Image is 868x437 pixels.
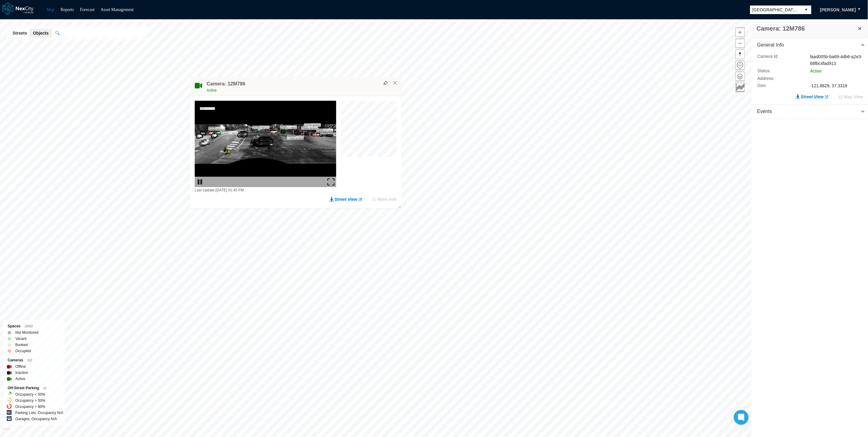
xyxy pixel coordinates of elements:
[207,81,245,87] h4: Camera: 12M786
[757,24,857,33] h3: Camera: 12M786
[796,94,829,100] a: Street View
[757,53,801,67] label: Camera Id :
[15,348,31,354] label: Occupied
[61,7,74,12] a: Reports
[101,7,134,12] a: Asset Management
[24,325,33,328] span: 20682
[8,357,60,364] div: Cameras
[15,376,25,382] label: Active
[15,416,57,422] label: Garages, Occupancy N/A
[207,88,217,92] span: Active
[8,385,60,391] div: Off-Street Parking
[15,336,26,342] label: Vacant
[757,68,801,74] label: Status :
[820,7,856,13] span: [PERSON_NAME]
[757,75,801,81] label: Address :
[735,61,745,70] button: Home
[735,50,745,59] button: Reset bearing to north
[383,81,388,85] img: svg%3e
[757,82,801,89] label: Geo :
[735,28,745,37] button: Zoom in
[3,428,10,435] a: Mapbox homepage
[801,94,824,100] span: Street View
[757,42,784,49] span: General Info
[735,72,745,81] button: Layers management
[753,7,799,13] span: [GEOGRAPHIC_DATA][PERSON_NAME]
[13,30,27,36] span: Streets
[15,342,28,348] label: Booked
[341,101,400,160] canvas: Map
[15,404,45,410] label: Occupancy > 80%
[196,179,204,186] img: play
[810,82,863,89] div: -121.8829, 37.3319
[15,330,38,336] label: Not Monitored
[15,410,63,416] label: Parking Lots, Occupancy N/A
[195,187,336,194] div: Last Update: [DATE] 01:45 PM
[9,29,30,37] button: Streets
[80,7,94,12] a: Forecast
[15,397,45,404] label: Occupancy > 50%
[393,80,398,86] button: Close popup
[802,6,811,14] button: select
[327,179,335,186] img: expand
[810,53,863,67] div: faad005b-ba69-4db6-a2e3-68fbc4fad913
[329,197,363,203] a: Street View
[15,391,45,397] label: Occupancy < 50%
[8,323,60,330] div: Spaces
[195,101,336,187] img: video
[735,39,745,48] button: Zoom out
[810,69,822,73] span: Active
[736,28,745,37] span: Zoom in
[30,29,51,37] button: Objects
[27,359,32,362] span: 162
[814,5,862,15] button: [PERSON_NAME]
[735,83,745,92] button: Key metrics
[334,197,357,203] span: Street View
[736,50,745,59] span: Reset bearing to north
[15,370,28,376] label: Inactive
[47,7,54,12] a: Map
[757,108,772,115] span: Events
[736,39,745,48] span: Zoom out
[33,30,48,36] span: Objects
[15,364,26,370] label: Offline
[43,386,47,390] span: 12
